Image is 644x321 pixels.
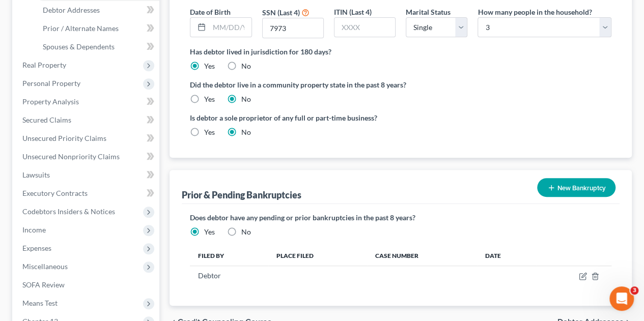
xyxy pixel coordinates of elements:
input: XXXX [334,18,395,37]
div: Prior & Pending Bankruptcies [182,189,301,201]
a: Secured Claims [14,111,159,129]
span: SOFA Review [22,280,65,289]
label: Yes [204,61,215,71]
label: No [241,94,251,104]
span: Miscellaneous [22,262,68,271]
button: New Bankruptcy [537,178,615,197]
span: 3 [630,286,638,295]
a: Prior / Alternate Names [35,19,159,38]
span: Lawsuits [22,170,50,179]
label: Marital Status [406,7,451,17]
span: Property Analysis [22,97,79,106]
th: Place Filed [268,245,367,266]
label: No [241,127,251,137]
span: Debtor Addresses [43,6,100,14]
input: XXXX [263,18,323,38]
a: Unsecured Nonpriority Claims [14,148,159,166]
label: Yes [204,127,215,137]
label: Did the debtor live in a community property state in the past 8 years? [190,79,611,90]
label: No [241,227,251,237]
span: Unsecured Priority Claims [22,134,106,142]
span: Unsecured Nonpriority Claims [22,152,120,161]
span: Secured Claims [22,115,71,124]
span: Prior / Alternate Names [43,24,119,33]
label: Yes [204,94,215,104]
label: ITIN (Last 4) [334,7,372,17]
span: Codebtors Insiders & Notices [22,207,115,216]
a: Property Analysis [14,93,159,111]
span: Real Property [22,61,66,69]
a: Debtor Addresses [35,1,159,19]
a: Unsecured Priority Claims [14,129,159,148]
a: SOFA Review [14,276,159,294]
span: Means Test [22,299,58,307]
label: Has debtor lived in jurisdiction for 180 days? [190,46,611,57]
label: Does debtor have any pending or prior bankruptcies in the past 8 years? [190,212,611,223]
label: How many people in the household? [478,7,592,17]
a: Spouses & Dependents [35,38,159,56]
a: Executory Contracts [14,184,159,202]
span: Spouses & Dependents [43,42,115,51]
a: Lawsuits [14,166,159,184]
td: Debtor [190,266,268,285]
label: Is debtor a sole proprietor of any full or part-time business? [190,112,396,123]
label: No [241,61,251,71]
th: Date [477,245,536,266]
th: Filed By [190,245,268,266]
span: Expenses [22,244,51,252]
span: Income [22,225,46,234]
label: Date of Birth [190,7,231,17]
label: SSN (Last 4) [262,7,300,18]
label: Yes [204,227,215,237]
span: Executory Contracts [22,189,88,197]
span: Personal Property [22,79,80,87]
input: MM/DD/YYYY [209,18,251,37]
iframe: Intercom live chat [609,286,634,311]
th: Case Number [367,245,477,266]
